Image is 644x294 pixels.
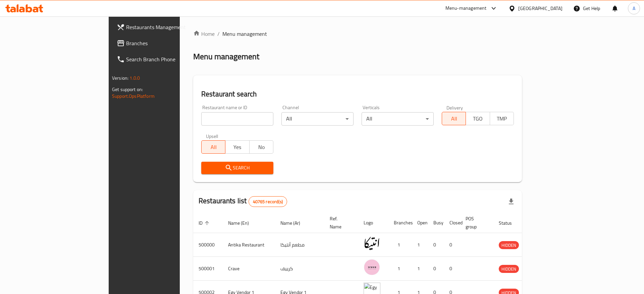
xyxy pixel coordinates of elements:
[364,235,380,252] img: Antika Restaurant
[330,215,350,231] span: Ref. Name
[228,142,247,152] span: Yes
[222,30,267,38] span: Menu management
[362,112,434,126] div: All
[249,196,287,207] div: Total records count
[126,23,211,31] span: Restaurants Management
[499,219,521,227] span: Status
[217,30,220,38] li: /
[518,5,562,12] div: [GEOGRAPHIC_DATA]
[275,257,324,281] td: كرييف
[223,233,275,257] td: Antika Restaurant
[252,142,271,152] span: No
[112,85,143,94] span: Get support on:
[201,112,273,126] input: Search for restaurant name or ID..
[249,140,273,154] button: No
[111,19,216,35] a: Restaurants Management
[444,257,460,281] td: 0
[225,140,249,154] button: Yes
[193,51,259,62] h2: Menu management
[207,164,268,172] span: Search
[358,213,388,233] th: Logo
[112,92,155,100] a: Support.OpsPlatform
[280,219,309,227] span: Name (Ar)
[281,112,354,126] div: All
[388,257,412,281] td: 1
[444,233,460,257] td: 0
[199,196,287,207] h2: Restaurants list
[111,35,216,51] a: Branches
[275,233,324,257] td: مطعم أنتيكا
[126,55,211,63] span: Search Branch Phone
[445,114,463,124] span: All
[499,265,519,273] div: HIDDEN
[364,259,380,276] img: Crave
[206,134,218,138] label: Upsell
[112,74,128,82] span: Version:
[499,265,519,273] span: HIDDEN
[444,213,460,233] th: Closed
[111,51,216,67] a: Search Branch Phone
[201,162,273,174] button: Search
[493,114,511,124] span: TMP
[412,257,428,281] td: 1
[466,215,485,231] span: POS group
[201,89,514,99] h2: Restaurant search
[388,233,412,257] td: 1
[503,194,519,210] div: Export file
[223,257,275,281] td: Crave
[201,140,225,154] button: All
[412,233,428,257] td: 1
[633,5,635,12] span: A
[445,4,487,12] div: Menu-management
[388,213,412,233] th: Branches
[199,219,211,227] span: ID
[499,241,519,249] span: HIDDEN
[228,219,258,227] span: Name (En)
[428,257,444,281] td: 0
[446,105,463,110] label: Delivery
[490,112,514,125] button: TMP
[442,112,466,125] button: All
[126,39,211,47] span: Branches
[428,213,444,233] th: Busy
[469,114,487,124] span: TGO
[249,199,287,205] span: 40765 record(s)
[412,213,428,233] th: Open
[428,233,444,257] td: 0
[466,112,490,125] button: TGO
[204,142,223,152] span: All
[129,74,140,82] span: 1.0.0
[193,30,522,38] nav: breadcrumb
